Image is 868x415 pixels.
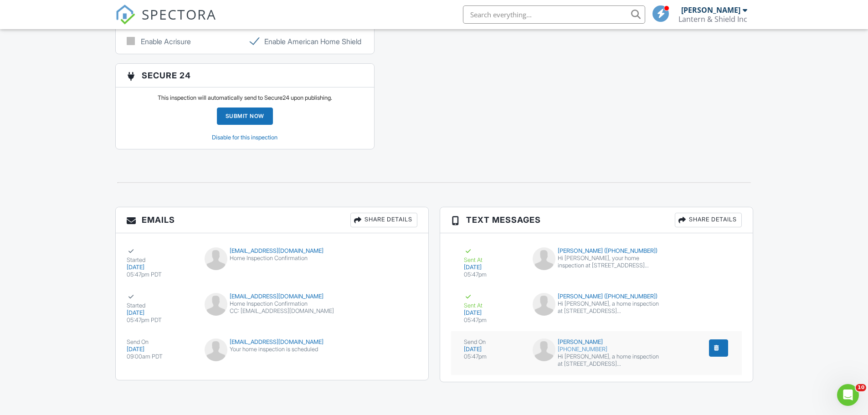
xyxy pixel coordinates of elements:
[678,15,747,24] div: Lantern & Shield Inc
[217,108,273,125] a: Submit Now
[464,264,522,271] div: [DATE]
[205,346,339,353] div: Your home inspection is scheduled
[464,309,522,317] div: [DATE]
[127,264,194,271] div: [DATE]
[158,94,332,102] p: This inspection will automatically send to Secure24 upon publishing.
[115,5,135,25] img: The Best Home Inspection Software - Spectora
[116,286,428,331] a: Started [DATE] 05:47pm PDT [EMAIL_ADDRESS][DOMAIN_NAME] Home Inspection Confirmation CC: [EMAIL_A...
[464,338,522,346] div: Send On
[205,293,227,316] img: default-user-f0147aede5fd5fa78ca7ade42f37bd4542148d508eef1c3d3ea960f66861d68b.jpg
[675,213,742,227] div: Share Details
[837,384,859,406] iframe: Intercom live chat
[205,247,227,270] img: default-user-f0147aede5fd5fa78ca7ade42f37bd4542148d508eef1c3d3ea960f66861d68b.jpg
[142,5,216,24] span: SPECTORA
[127,293,194,309] div: Started
[116,207,428,233] h3: Emails
[533,247,555,270] img: default-user-f0147aede5fd5fa78ca7ade42f37bd4542148d508eef1c3d3ea960f66861d68b.jpg
[464,353,522,360] div: 05:47pm
[127,346,194,353] div: [DATE]
[856,384,866,391] span: 10
[451,240,742,286] a: Sent At [DATE] 05:47pm [PERSON_NAME] ([PHONE_NUMBER]) Hi [PERSON_NAME], your home inspection at [...
[127,36,240,47] label: Enable Acrisure
[205,307,339,315] div: CC: [EMAIL_ADDRESS][DOMAIN_NAME]
[205,338,339,346] div: [EMAIL_ADDRESS][DOMAIN_NAME]
[212,134,277,141] a: Disable for this inspection
[558,300,660,315] div: Hi [PERSON_NAME], a home inspection at [STREET_ADDRESS][PERSON_NAME] is scheduled for your client...
[127,247,194,264] div: Started
[533,247,660,255] div: [PERSON_NAME] ([PHONE_NUMBER])
[464,271,522,278] div: 05:47pm
[115,12,216,31] a: SPECTORA
[533,346,660,353] div: [PHONE_NUMBER]
[205,338,227,361] img: default-user-f0147aede5fd5fa78ca7ade42f37bd4542148d508eef1c3d3ea960f66861d68b.jpg
[533,293,555,316] img: default-user-f0147aede5fd5fa78ca7ade42f37bd4542148d508eef1c3d3ea960f66861d68b.jpg
[127,317,194,324] div: 05:47pm PDT
[533,338,660,346] div: [PERSON_NAME]
[250,36,363,47] label: Enable American Home Shield
[127,338,194,346] div: Send On
[558,255,660,269] div: Hi [PERSON_NAME], your home inspection at [STREET_ADDRESS][PERSON_NAME] is scheduled for [DATE] 9...
[116,240,428,286] a: Started [DATE] 05:47pm PDT [EMAIL_ADDRESS][DOMAIN_NAME] Home Inspection Confirmation
[558,353,660,368] div: Hi [PERSON_NAME], a home inspection at [STREET_ADDRESS][PERSON_NAME] is scheduled on [DATE] 9:00 ...
[205,300,339,307] div: Home Inspection Confirmation
[440,207,753,233] h3: Text Messages
[127,309,194,317] div: [DATE]
[451,286,742,331] a: Sent At [DATE] 05:47pm [PERSON_NAME] ([PHONE_NUMBER]) Hi [PERSON_NAME], a home inspection at [STR...
[205,255,339,262] div: Home Inspection Confirmation
[463,5,645,24] input: Search everything...
[464,317,522,324] div: 05:47pm
[127,353,194,360] div: 09:00am PDT
[205,293,339,300] div: [EMAIL_ADDRESS][DOMAIN_NAME]
[464,293,522,309] div: Sent At
[533,338,555,361] img: default-user-f0147aede5fd5fa78ca7ade42f37bd4542148d508eef1c3d3ea960f66861d68b.jpg
[464,247,522,264] div: Sent At
[127,271,194,278] div: 05:47pm PDT
[681,5,740,15] div: [PERSON_NAME]
[464,346,522,353] div: [DATE]
[350,213,417,227] div: Share Details
[533,293,660,300] div: [PERSON_NAME] ([PHONE_NUMBER])
[205,247,339,255] div: [EMAIL_ADDRESS][DOMAIN_NAME]
[116,64,374,87] h3: Secure 24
